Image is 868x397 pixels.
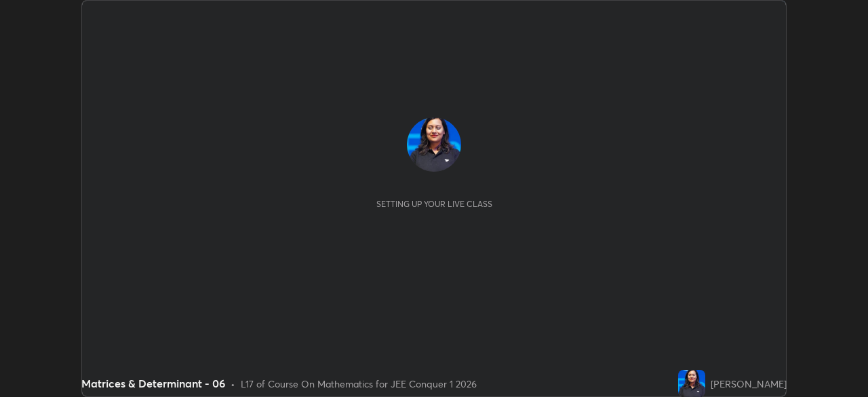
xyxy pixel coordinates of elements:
[241,377,477,391] div: L17 of Course On Mathematics for JEE Conquer 1 2026
[81,375,225,392] div: Matrices & Determinant - 06
[231,377,235,391] div: •
[407,117,461,172] img: 4b638fcb64b94195b819c4963410e12e.jpg
[376,199,492,209] div: Setting up your live class
[711,377,787,391] div: [PERSON_NAME]
[678,370,705,397] img: 4b638fcb64b94195b819c4963410e12e.jpg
